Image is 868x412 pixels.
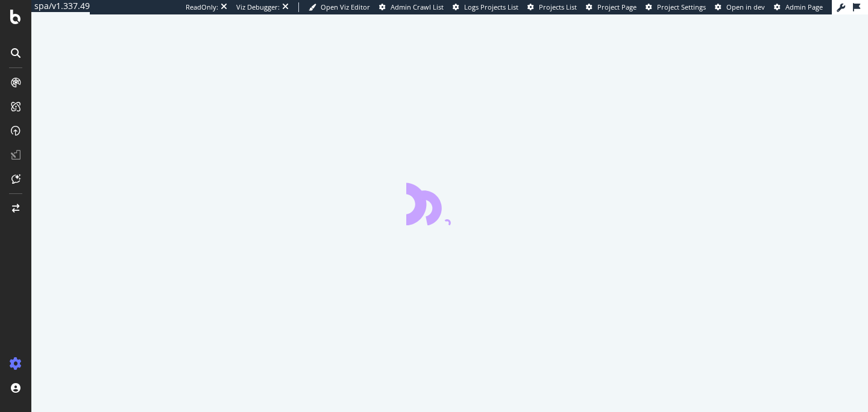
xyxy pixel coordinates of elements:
a: Project Page [586,2,637,12]
span: Project Page [597,2,637,11]
span: Open Viz Editor [321,2,370,11]
span: Admin Crawl List [391,2,444,11]
div: ReadOnly: [186,2,218,12]
div: animation [406,182,493,225]
a: Admin Page [774,2,823,12]
span: Admin Page [785,2,823,11]
a: Project Settings [646,2,706,12]
a: Admin Crawl List [379,2,444,12]
div: Viz Debugger: [236,2,280,12]
span: Project Settings [657,2,706,11]
a: Open in dev [715,2,765,12]
a: Open Viz Editor [309,2,370,12]
a: Logs Projects List [453,2,518,12]
span: Logs Projects List [464,2,518,11]
a: Projects List [527,2,577,12]
span: Projects List [539,2,577,11]
span: Open in dev [726,2,765,11]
